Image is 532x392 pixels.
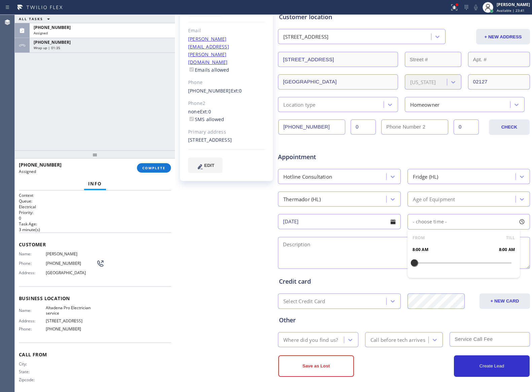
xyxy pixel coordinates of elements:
span: [PHONE_NUMBER] [34,39,71,45]
span: City: [19,361,46,366]
h1: Context [19,192,171,198]
span: COMPLETE [142,166,166,170]
span: Available | 23:41 [497,8,525,13]
label: SMS allowed [188,116,224,122]
input: Apt. # [468,52,530,67]
button: ALL TASKS [15,15,57,23]
span: TILL [506,235,515,241]
span: Ext: 0 [200,108,211,115]
span: Wrap up | 01:35 [34,45,60,50]
p: 0 [19,215,171,221]
div: Phone [188,79,265,86]
button: + NEW CARD [480,293,530,309]
div: Phone2 [188,100,265,107]
span: Name: [19,251,46,256]
div: [STREET_ADDRESS] [188,136,265,144]
button: EDIT [188,157,222,173]
div: Age of Equipment [413,195,455,203]
button: Create Lead [454,355,530,377]
input: ZIP [468,74,530,90]
div: Homeowner [410,101,440,108]
span: Phone: [19,261,46,266]
span: 8:00 AM [499,246,515,253]
div: Customer location [279,12,529,22]
span: [PHONE_NUMBER] [46,326,96,331]
span: Customer [19,241,171,248]
span: Assigned [19,169,36,174]
input: Phone Number [278,119,345,135]
span: Info [88,181,102,187]
span: [STREET_ADDRESS] [46,318,96,323]
input: Ext. 2 [454,119,479,135]
input: City [278,74,398,90]
span: [GEOGRAPHIC_DATA] [46,270,96,275]
div: Credit card [279,277,529,286]
div: Location type [283,101,316,108]
span: Call From [19,351,171,358]
span: Name: [19,308,46,313]
input: Phone Number 2 [381,119,448,135]
span: Address: [19,270,46,275]
button: Info [84,177,106,190]
div: Fridge (HL) [413,173,438,180]
div: Thermador (HL) [283,195,321,203]
span: Phone: [19,326,46,331]
div: [STREET_ADDRESS] [283,33,328,41]
span: Zipcode: [19,377,46,382]
button: + NEW ADDRESS [476,29,530,44]
span: Altadena Pro Electrician service [46,305,96,316]
span: Assigned [34,31,48,35]
button: Save as Lost [278,355,354,377]
p: 3 minute(s) [19,227,171,233]
div: Other [279,316,529,325]
span: 8:00 AM [413,246,428,253]
button: COMPLETE [137,163,171,173]
span: State: [19,369,46,374]
div: Email [188,27,265,35]
h2: Task Age: [19,221,171,227]
input: Address [278,52,398,67]
p: Electrical [19,204,171,210]
button: CHECK [489,119,530,135]
input: Ext. [351,119,376,135]
div: Select Credit Card [283,297,325,305]
span: Ext: 0 [231,87,242,94]
span: EDIT [204,163,214,168]
input: Service Call Fee [450,332,530,347]
div: [PERSON_NAME] [497,2,530,7]
button: Mute [471,3,481,12]
div: Where did you find us? [283,336,338,344]
input: Emails allowed [189,67,194,72]
label: Emails allowed [188,67,229,73]
span: FROM [413,235,425,241]
input: Street # [405,52,461,67]
span: - choose time - [413,218,447,225]
a: [PHONE_NUMBER] [188,87,231,94]
span: [PHONE_NUMBER] [34,25,71,30]
div: Primary address [188,128,265,136]
span: [PHONE_NUMBER] [19,162,62,168]
div: none [188,108,265,123]
div: Call before tech arrives [370,336,425,344]
a: [PERSON_NAME][EMAIL_ADDRESS][PERSON_NAME][DOMAIN_NAME] [188,36,229,65]
span: [PHONE_NUMBER] [46,261,96,266]
div: Hotline Consultation [283,173,332,180]
span: Appointment [278,152,361,162]
input: - choose date - [278,214,401,229]
span: [PERSON_NAME] [46,251,96,256]
span: Address: [19,318,46,323]
h2: Queue: [19,198,171,204]
h2: Priority: [19,210,171,215]
span: ALL TASKS [19,16,43,21]
span: Business location [19,295,171,301]
input: SMS allowed [189,117,194,121]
